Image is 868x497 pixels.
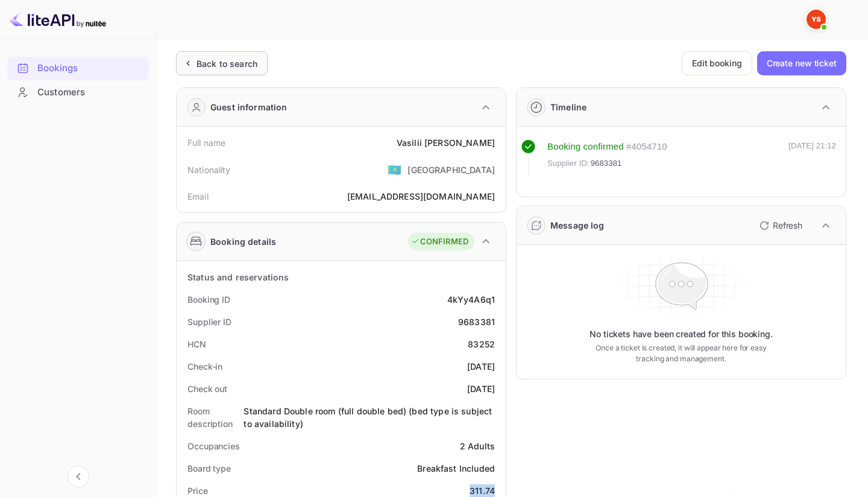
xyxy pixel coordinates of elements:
div: Booking details [210,235,276,248]
div: 311.74 [470,484,495,497]
img: LiteAPI logo [10,10,106,29]
div: Status and reservations [187,271,289,283]
div: [EMAIL_ADDRESS][DOMAIN_NAME] [347,190,495,203]
div: Customers [37,86,143,100]
button: Refresh [752,216,807,235]
div: # 4054710 [626,140,667,154]
div: 2 Adults [460,440,495,452]
div: Full name [187,136,225,149]
div: Bookings [37,62,143,75]
button: Create new ticket [757,51,846,75]
div: Bookings [7,57,149,80]
span: Supplier ID: [547,157,590,169]
div: Supplier ID [187,315,231,328]
div: 9683381 [458,315,495,328]
div: 4kYy4A6q1 [447,293,495,306]
div: Guest information [210,101,288,113]
div: Email [187,190,209,203]
p: Refresh [773,219,802,232]
div: Breakfast Included [417,462,495,475]
div: CONFIRMED [411,236,468,248]
div: Timeline [550,101,587,113]
div: Booking ID [187,293,230,306]
button: Collapse navigation [68,466,89,487]
div: Room description [187,405,244,430]
div: Customers [7,81,149,104]
div: Nationality [187,163,231,176]
a: Bookings [7,57,149,79]
div: Booking confirmed [547,140,624,154]
div: Occupancies [187,440,240,452]
span: United States [388,159,401,180]
div: Back to search [197,57,257,70]
span: 9683381 [591,157,622,169]
img: Yandex Support [807,10,826,29]
div: [DATE] [467,360,495,373]
div: 83252 [468,338,495,350]
p: Once a ticket is created, it will appear here for easy tracking and management. [593,343,769,364]
div: [DATE] 21:12 [788,140,836,175]
p: No tickets have been created for this booking. [590,328,773,340]
div: Message log [550,219,605,232]
div: Standard Double room (full double bed) (bed type is subject to availability) [244,405,495,430]
div: HCN [187,338,206,350]
a: Customers [7,81,149,103]
div: Check out [187,382,227,395]
button: Edit booking [682,51,752,75]
div: Check-in [187,360,222,373]
div: Price [187,484,208,497]
div: [GEOGRAPHIC_DATA] [407,163,495,176]
div: [DATE] [467,382,495,395]
div: Board type [187,462,231,475]
div: Vasilii [PERSON_NAME] [397,136,495,149]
